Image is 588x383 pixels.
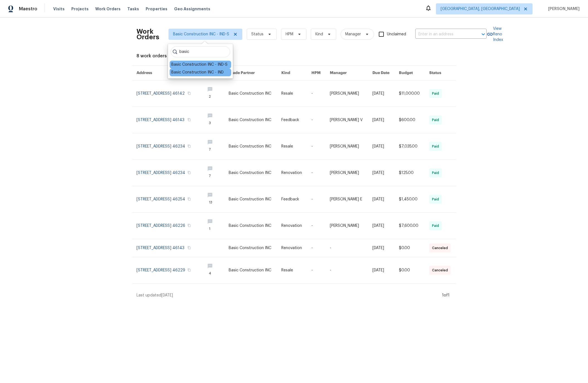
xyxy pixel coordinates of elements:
div: 1 of 1 [442,293,450,298]
td: [PERSON_NAME] [325,213,368,239]
span: Visits [53,6,65,12]
button: Copy Address [187,245,192,250]
td: [PERSON_NAME] [325,80,368,107]
td: Renovation [277,239,307,257]
th: Due Date [368,66,394,80]
th: Kind [277,66,307,80]
span: [GEOGRAPHIC_DATA], [GEOGRAPHIC_DATA] [441,6,520,12]
th: Manager [325,66,368,80]
td: Resale [277,257,307,284]
span: [PERSON_NAME] [546,6,580,12]
button: Copy Address [187,144,192,149]
td: - [307,160,325,186]
div: Last updated [137,293,441,298]
td: Renovation [277,213,307,239]
td: Basic Construction INC [224,257,277,284]
span: Basic Construction INC - IND-S [173,31,230,37]
a: View Reno Index [487,26,503,43]
span: Kind [316,31,323,37]
div: Basic Construction INC - IND [171,70,224,75]
span: Tasks [127,7,139,11]
td: Basic Construction INC [224,239,277,257]
span: HPM [286,31,294,37]
td: - [325,257,368,284]
td: Basic Construction INC [224,160,277,186]
button: Copy Address [187,91,192,96]
td: - [307,133,325,160]
span: Properties [146,6,167,12]
span: Projects [71,6,89,12]
td: Basic Construction INC [224,186,277,213]
td: - [307,213,325,239]
td: - [307,186,325,213]
td: Basic Construction INC [224,133,277,160]
td: Resale [277,133,307,160]
h2: Work Orders [137,29,160,40]
td: Feedback [277,186,307,213]
button: Copy Address [187,117,192,122]
td: Basic Construction INC [224,213,277,239]
td: [PERSON_NAME] V [325,107,368,133]
td: Feedback [277,107,307,133]
td: Basic Construction INC [224,80,277,107]
td: - [307,107,325,133]
button: Copy Address [187,267,192,272]
td: Basic Construction INC [224,107,277,133]
span: Maestro [19,6,37,12]
div: Basic Construction INC - IND-S [171,62,228,67]
button: Copy Address [187,197,192,202]
th: HPM [307,66,325,80]
td: [PERSON_NAME] [325,160,368,186]
th: Status [425,66,456,80]
th: Budget [394,66,425,80]
span: Geo Assignments [174,6,210,12]
button: Copy Address [187,223,192,228]
td: - [307,239,325,257]
td: Renovation [277,160,307,186]
span: Manager [345,31,361,37]
span: [DATE] [162,293,173,297]
button: Open [479,30,487,38]
td: - [307,257,325,284]
button: Copy Address [187,170,192,175]
td: Resale [277,80,307,107]
span: Work Orders [95,6,121,12]
td: - [325,239,368,257]
span: Unclaimed [387,31,406,37]
th: Address [132,66,196,80]
th: Trade Partner [224,66,277,80]
td: [PERSON_NAME] E [325,186,368,213]
input: Enter in an address [415,30,471,39]
div: 8 work orders [137,53,452,59]
span: Status [252,31,264,37]
td: - [307,80,325,107]
td: [PERSON_NAME] [325,133,368,160]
